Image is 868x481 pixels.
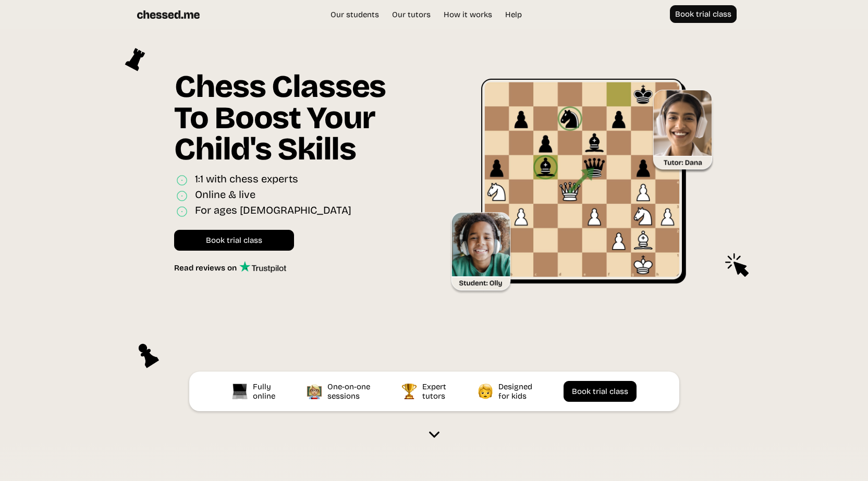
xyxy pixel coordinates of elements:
div: Expert tutors [422,382,449,401]
div: Designed for kids [498,382,535,401]
h1: Chess Classes To Boost Your Child's Skills [174,71,418,172]
a: Read reviews on [174,261,286,273]
div: Fully online [253,382,278,401]
div: For ages [DEMOGRAPHIC_DATA] [195,204,351,219]
a: How it works [438,9,497,20]
div: Read reviews on [174,263,239,273]
a: Book trial class [670,5,737,23]
a: Help [500,9,527,20]
a: Our tutors [387,9,436,20]
a: Book trial class [564,381,637,402]
a: Our students [325,9,384,20]
a: Book trial class [174,230,294,251]
div: 1:1 with chess experts [195,172,298,188]
div: One-on-one sessions [327,382,373,401]
div: Online & live [195,188,255,203]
